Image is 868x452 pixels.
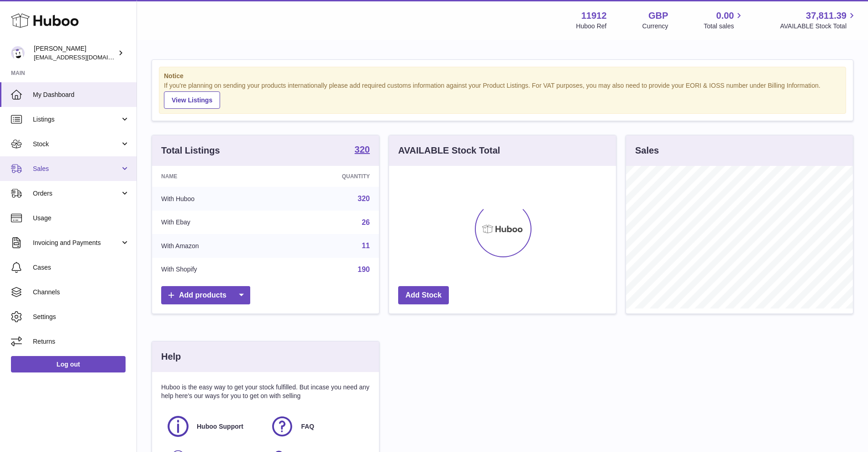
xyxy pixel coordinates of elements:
td: With Amazon [152,234,276,258]
a: 320 [355,145,370,156]
div: [PERSON_NAME] [34,44,116,62]
span: Huboo Support [197,422,243,431]
div: Currency [642,22,668,31]
span: [EMAIL_ADDRESS][DOMAIN_NAME] [34,53,134,61]
span: Invoicing and Payments [33,239,120,247]
th: Quantity [276,166,379,187]
a: 26 [362,218,370,226]
td: With Huboo [152,187,276,211]
p: Huboo is the easy way to get your stock fulfilled. But incase you need any help here's our ways f... [161,383,370,400]
strong: GBP [648,10,668,22]
th: Name [152,166,276,187]
span: Settings [33,313,130,321]
img: info@carbonmyride.com [11,46,25,60]
a: 0.00 Total sales [704,10,744,31]
td: With Shopify [152,258,276,282]
span: FAQ [301,422,314,431]
strong: 11912 [581,10,607,22]
a: 320 [358,195,370,202]
a: 37,811.39 AVAILABLE Stock Total [780,10,857,31]
h3: Sales [635,144,659,157]
a: Huboo Support [166,414,261,439]
span: Orders [33,189,120,198]
span: Stock [33,140,120,149]
span: Cases [33,263,130,272]
span: Returns [33,337,130,346]
a: Add Stock [398,286,449,305]
span: 37,811.39 [806,10,847,22]
a: 11 [362,242,370,250]
div: If you're planning on sending your products internationally please add required customs informati... [164,81,841,109]
span: Usage [33,214,130,223]
div: Huboo Ref [576,22,607,31]
span: My Dashboard [33,90,130,99]
span: 0.00 [716,10,734,22]
strong: Notice [164,72,841,80]
a: View Listings [164,91,220,109]
a: Log out [11,356,126,372]
h3: AVAILABLE Stock Total [398,144,500,157]
td: With Ebay [152,211,276,234]
a: FAQ [270,414,365,439]
span: Listings [33,115,120,124]
a: Add products [161,286,250,305]
h3: Help [161,351,181,363]
span: Channels [33,288,130,297]
a: 190 [358,266,370,273]
span: AVAILABLE Stock Total [780,22,857,31]
span: Sales [33,165,120,173]
h3: Total Listings [161,144,220,157]
span: Total sales [704,22,744,31]
strong: 320 [355,145,370,154]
